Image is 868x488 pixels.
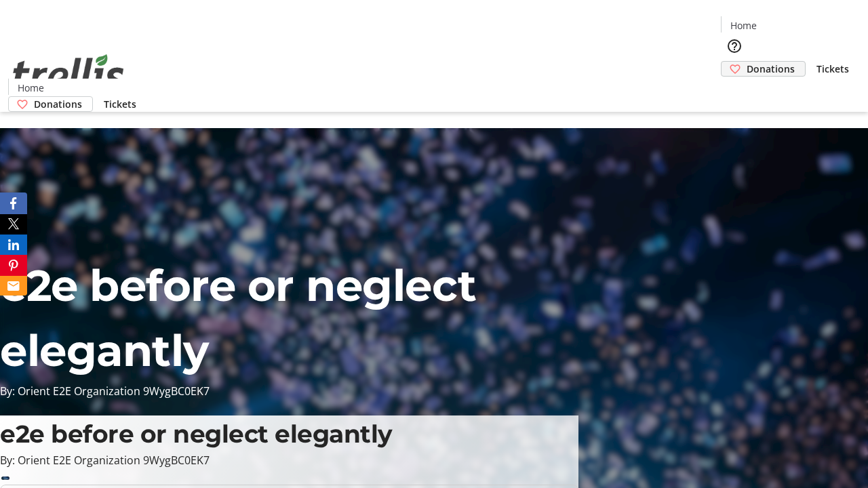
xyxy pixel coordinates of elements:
button: Cart [721,77,748,104]
a: Tickets [806,62,860,76]
a: Home [9,81,52,95]
span: Tickets [104,97,136,111]
a: Home [722,18,765,33]
span: Tickets [816,62,849,76]
span: Donations [34,97,82,111]
img: Orient E2E Organization 9WygBC0EK7's Logo [8,39,129,107]
span: Home [18,81,44,95]
a: Donations [721,61,806,77]
a: Donations [8,96,93,112]
a: Tickets [93,97,147,111]
span: Home [730,18,757,33]
button: Help [721,33,748,60]
span: Donations [747,62,795,76]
